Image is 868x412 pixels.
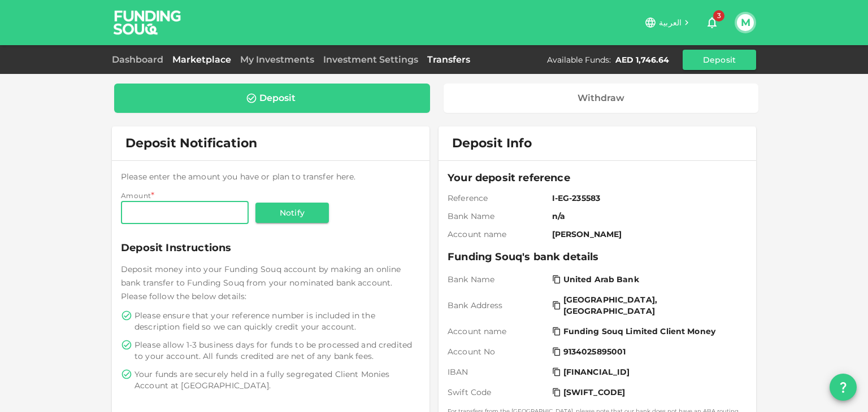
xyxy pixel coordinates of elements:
[615,54,669,65] div: AED 1,746.64
[830,374,857,401] button: question
[552,192,743,204] span: I-EG-235583
[319,54,423,65] a: Investment Settings
[737,14,754,31] button: M
[578,93,624,104] div: Withdraw
[563,274,639,285] span: United Arab Bank
[134,339,418,362] span: Please allow 1-3 business days for funds to be processed and credited to your account. All funds ...
[259,93,296,104] div: Deposit
[448,211,548,222] span: Bank Name
[563,366,630,378] span: [FINANCIAL_ID]
[121,191,151,200] span: Amount
[168,54,236,65] a: Marketplace
[448,300,548,311] span: Bank Address
[444,84,759,113] a: Withdraw
[121,201,249,224] input: amount
[452,135,532,151] span: Deposit Info
[701,11,723,34] button: 3
[114,84,430,113] a: Deposit
[121,240,420,256] span: Deposit Instructions
[236,54,319,65] a: My Investments
[683,50,756,70] button: Deposit
[563,346,626,357] span: 9134025895001
[121,172,356,182] span: Please enter the amount you have or plan to transfer here.
[713,10,724,21] span: 3
[552,229,743,240] span: [PERSON_NAME]
[112,54,168,65] a: Dashboard
[448,192,548,204] span: Reference
[552,211,743,222] span: n/a
[563,294,740,317] span: [GEOGRAPHIC_DATA], [GEOGRAPHIC_DATA]
[448,387,548,398] span: Swift Code
[255,203,329,223] button: Notify
[448,170,747,186] span: Your deposit reference
[448,274,548,285] span: Bank Name
[134,310,418,332] span: Please ensure that your reference number is included in the description field so we can quickly c...
[448,366,548,378] span: IBAN
[659,17,682,28] span: العربية
[448,249,747,265] span: Funding Souq's bank details
[125,135,257,151] span: Deposit Notification
[547,54,611,65] div: Available Funds :
[134,369,418,391] span: Your funds are securely held in a fully segregated Client Monies Account at [GEOGRAPHIC_DATA].
[121,264,401,301] span: Deposit money into your Funding Souq account by making an online bank transfer to Funding Souq fr...
[448,346,548,357] span: Account No
[563,387,626,398] span: [SWIFT_CODE]
[448,229,548,240] span: Account name
[423,54,475,65] a: Transfers
[448,326,548,337] span: Account name
[563,326,715,337] span: Funding Souq Limited Client Money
